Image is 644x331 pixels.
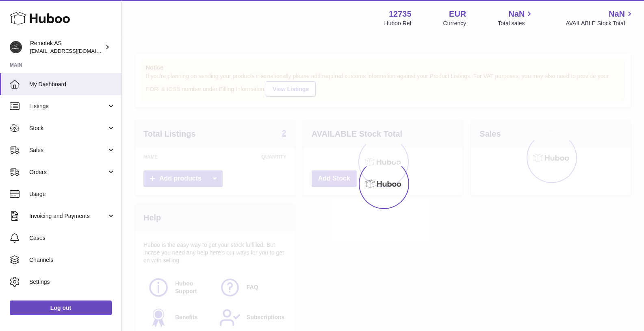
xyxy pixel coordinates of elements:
[498,9,534,27] a: NaN Total sales
[566,9,634,27] a: NaN AVAILABLE Stock Total
[29,124,107,132] span: Stock
[29,278,115,286] span: Settings
[29,102,107,110] span: Listings
[29,81,115,88] span: My Dashboard
[10,301,112,315] a: Log out
[449,9,466,20] strong: EUR
[498,20,534,27] span: Total sales
[384,20,412,27] div: Huboo Ref
[29,212,107,220] span: Invoicing and Payments
[29,190,115,198] span: Usage
[389,9,412,20] strong: 12735
[566,20,634,27] span: AVAILABLE Stock Total
[29,168,107,176] span: Orders
[10,41,22,53] img: dag@remotek.no
[508,9,525,20] span: NaN
[29,234,115,242] span: Cases
[30,39,103,55] div: Remotek AS
[609,9,625,20] span: NaN
[29,146,107,154] span: Sales
[30,48,119,54] span: [EMAIL_ADDRESS][DOMAIN_NAME]
[443,20,466,27] div: Currency
[29,256,115,264] span: Channels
